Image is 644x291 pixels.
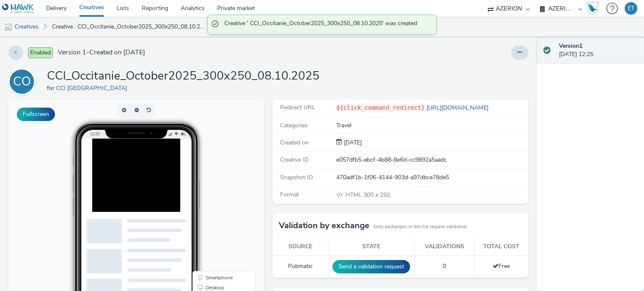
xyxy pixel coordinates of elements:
span: Snapshot ID [280,173,313,181]
li: QR Code [186,193,245,203]
div: Travel [336,121,527,130]
img: Hawk Academy [586,2,599,15]
span: [DATE] [342,139,362,147]
td: Pubmatic [273,255,328,278]
span: Created on [280,139,309,147]
img: mobile [4,23,13,31]
span: Redirect URL [280,103,315,111]
span: 300 x 250 [345,191,390,199]
code: ${click_command_redirect} [336,104,425,111]
span: Version 1 - Created on [DATE] [58,48,145,57]
li: Desktop [186,183,245,193]
span: 12:25 [82,32,91,37]
a: CO [8,77,39,85]
div: Creation 08 October 2025, 12:25 [342,139,362,147]
th: Validations [415,238,474,255]
h3: Validation by exchange [279,219,369,232]
th: Source [273,238,328,255]
span: Smartphone [197,176,224,181]
span: QR Code [197,196,217,201]
strong: Version 1 [559,42,582,50]
span: Categories [280,121,308,129]
span: Enabled [28,47,53,58]
small: Only exchanges in this list require validation [374,224,467,230]
div: CO [13,70,31,93]
span: Free [493,262,510,270]
th: Total cost [474,238,528,255]
div: e057dfb5-ebcf-4b88-8e6d-cc9892a5aadc [336,156,527,164]
button: Send a validation request [332,260,410,273]
div: 470adf1b-1f06-4144-903d-a97dbce78de5 [336,173,527,182]
a: CCI [GEOGRAPHIC_DATA] [56,84,130,92]
span: HTML [345,191,364,199]
span: Desktop [197,186,216,191]
span: Format [280,191,299,198]
img: undefined Logo [2,3,34,14]
h1: CCI_Occitanie_October2025_300x250_08.10.2025 [47,68,319,84]
span: for [47,84,56,92]
div: [DATE] 12:25 [559,42,637,59]
th: State [328,238,415,255]
span: Creative ID [280,156,309,164]
li: Smartphone [186,173,245,183]
a: Creative : CCI_Occitanie_October2025_300x250_08.10.2025 [48,17,209,37]
button: Fullscreen [17,108,55,121]
span: Creative ' CCI_Occitanie_October2025_300x250_08.10.2025' was created [224,19,428,30]
span: 0 [443,262,446,270]
a: Hawk Academy [586,2,602,15]
a: [URL][DOMAIN_NAME] [425,104,492,112]
div: ET [628,2,634,15]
